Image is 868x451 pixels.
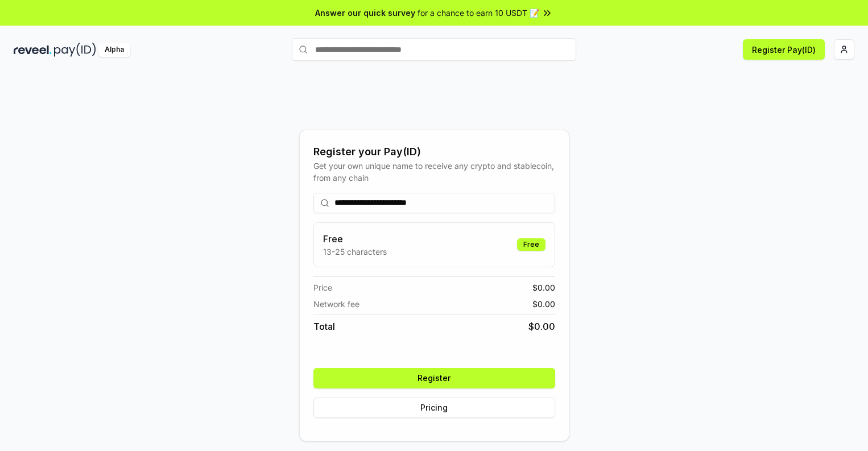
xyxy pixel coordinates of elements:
[418,7,539,19] span: for a chance to earn 10 USDT 📝
[313,320,335,333] span: Total
[98,43,130,57] div: Alpha
[323,246,387,258] p: 13-25 characters
[313,298,359,310] span: Network fee
[313,398,555,418] button: Pricing
[313,160,555,184] div: Get your own unique name to receive any crypto and stablecoin, from any chain
[517,238,545,251] div: Free
[315,7,415,19] span: Answer our quick survey
[532,298,555,310] span: $ 0.00
[323,232,387,246] h3: Free
[54,43,96,57] img: pay_id
[528,320,555,333] span: $ 0.00
[532,282,555,293] span: $ 0.00
[313,368,555,388] button: Register
[313,144,555,160] div: Register your Pay(ID)
[313,282,332,293] span: Price
[743,39,825,60] button: Register Pay(ID)
[14,43,52,57] img: reveel_dark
